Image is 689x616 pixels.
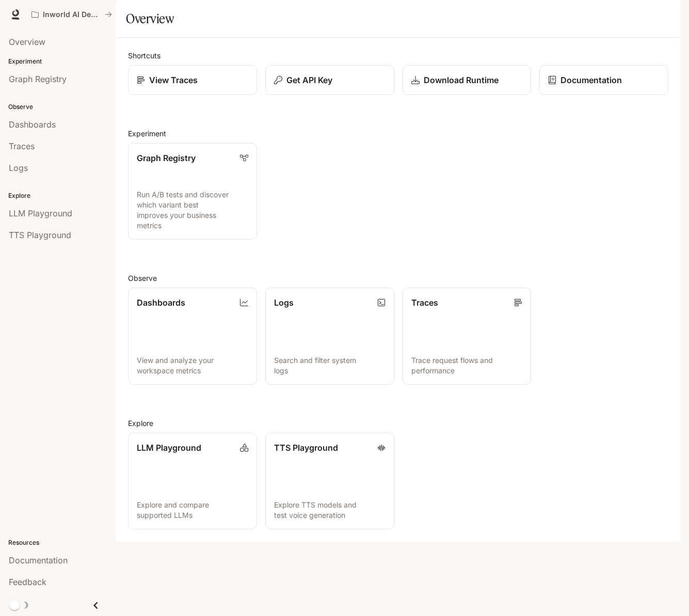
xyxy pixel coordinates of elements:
[137,152,196,164] p: Graph Registry
[128,128,668,139] h2: Experiment
[411,355,523,376] p: Trace request flows and performance
[137,189,248,231] p: Run A/B tests and discover which variant best improves your business metrics
[137,355,248,376] p: View and analyze your workspace metrics
[128,288,257,384] a: DashboardsView and analyze your workspace metrics
[265,433,394,529] a: TTS PlaygroundExplore TTS models and test voice generation
[424,74,499,86] p: Download Runtime
[43,10,101,19] p: Inworld AI Demos
[128,273,668,283] h2: Observe
[265,65,394,95] button: Get API Key
[128,143,257,240] a: Graph RegistryRun A/B tests and discover which variant best improves your business metrics
[128,65,257,95] a: View Traces
[286,74,332,86] p: Get API Key
[126,8,174,29] h1: Overview
[274,441,338,454] p: TTS Playground
[137,296,185,309] p: Dashboards
[539,65,668,95] a: Documentation
[411,296,438,309] p: Traces
[274,355,386,376] p: Search and filter system logs
[403,65,532,95] a: Download Runtime
[149,74,198,86] p: View Traces
[274,500,386,520] p: Explore TTS models and test voice generation
[274,296,294,309] p: Logs
[128,433,257,529] a: LLM PlaygroundExplore and compare supported LLMs
[137,500,248,520] p: Explore and compare supported LLMs
[265,288,394,384] a: LogsSearch and filter system logs
[128,418,668,429] h2: Explore
[560,74,622,86] p: Documentation
[137,441,201,454] p: LLM Playground
[403,288,532,384] a: TracesTrace request flows and performance
[128,50,668,61] h2: Shortcuts
[27,4,117,25] button: All workspaces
